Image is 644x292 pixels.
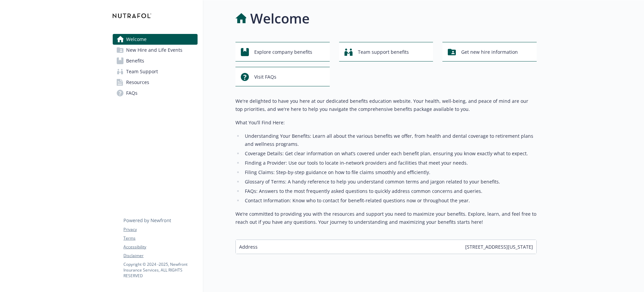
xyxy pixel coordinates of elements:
span: [STREET_ADDRESS][US_STATE] [465,243,533,250]
li: Contact Information: Know who to contact for benefit-related questions now or throughout the year. [243,197,537,205]
button: Get new hire information [442,42,537,61]
p: We’re committed to providing you with the resources and support you need to maximize your benefit... [235,210,537,226]
li: Coverage Details: Get clear information on what’s covered under each benefit plan, ensuring you k... [243,150,537,158]
span: Get new hire information [461,46,518,58]
p: Copyright © 2024 - 2025 , Newfront Insurance Services, ALL RIGHTS RESERVED [123,261,197,279]
span: Explore company benefits [254,46,312,58]
a: Disclaimer [123,253,197,259]
h1: Welcome [250,8,310,29]
span: Team support benefits [358,46,409,58]
span: Benefits [126,55,144,66]
a: Accessibility [123,244,197,250]
a: Terms [123,235,197,241]
span: Team Support [126,66,158,77]
a: FAQs [113,88,198,98]
span: Welcome [126,34,147,45]
li: FAQs: Answers to the most frequently asked questions to quickly address common concerns and queries. [243,187,537,195]
span: FAQs [126,88,138,98]
li: Understanding Your Benefits: Learn all about the various benefits we offer, from health and denta... [243,132,537,148]
span: Address [239,243,258,250]
a: Benefits [113,55,198,66]
a: Privacy [123,226,197,233]
button: Visit FAQs [235,67,330,86]
a: Resources [113,77,198,88]
li: Glossary of Terms: A handy reference to help you understand common terms and jargon related to yo... [243,178,537,186]
p: What You’ll Find Here: [235,119,537,127]
span: New Hire and Life Events [126,45,182,55]
a: Welcome [113,34,198,45]
li: Finding a Provider: Use our tools to locate in-network providers and facilities that meet your ne... [243,159,537,167]
p: We're delighted to have you here at our dedicated benefits education website. Your health, well-b... [235,97,537,113]
button: Explore company benefits [235,42,330,61]
a: Team Support [113,66,198,77]
span: Resources [126,77,149,88]
a: New Hire and Life Events [113,45,198,55]
span: Visit FAQs [254,71,276,83]
li: Filing Claims: Step-by-step guidance on how to file claims smoothly and efficiently. [243,168,537,176]
button: Team support benefits [339,42,433,61]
